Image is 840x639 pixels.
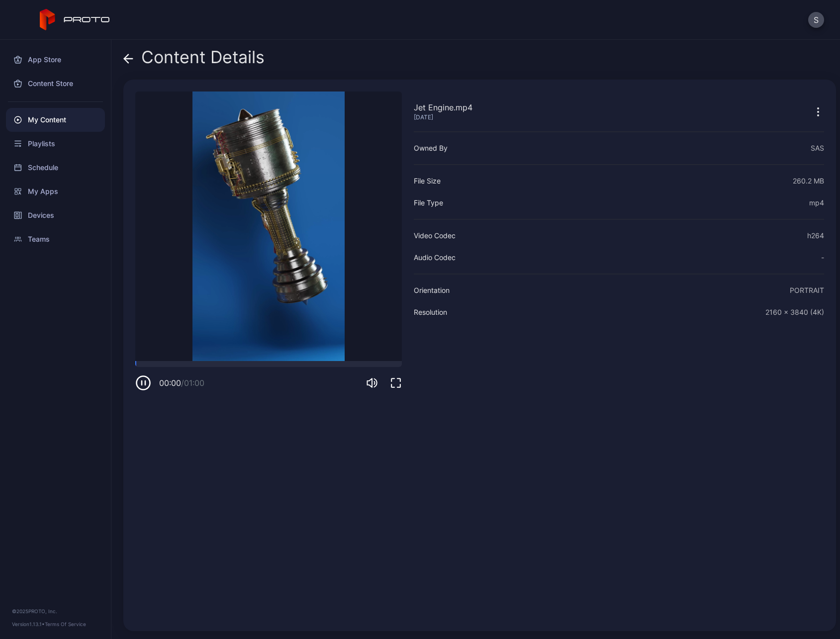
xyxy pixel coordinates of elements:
div: h264 [807,230,824,242]
a: App Store [6,48,105,72]
div: PORTRAIT [790,284,824,296]
a: Teams [6,227,105,251]
div: mp4 [809,197,824,209]
a: My Apps [6,180,105,203]
div: Audio Codec [414,252,456,264]
button: S [808,12,824,28]
div: Video Codec [414,230,456,242]
a: Terms Of Service [45,621,86,627]
div: Content Details [123,48,265,72]
div: - [821,252,824,264]
span: Version 1.13.1 • [12,621,45,627]
a: Devices [6,203,105,227]
div: SAS [811,142,824,154]
div: [DATE] [414,113,472,121]
div: 260.2 MB [793,175,824,187]
a: Content Store [6,72,105,95]
a: Playlists [6,132,105,156]
div: File Size [414,175,441,187]
div: Resolution [414,306,447,318]
div: © 2025 PROTO, Inc. [12,607,99,615]
div: File Type [414,197,443,209]
div: 2160 x 3840 (4K) [765,306,824,318]
a: Schedule [6,156,105,180]
div: Orientation [414,284,450,296]
div: Owned By [414,142,448,154]
span: / 01:00 [181,378,204,388]
video: Sorry, your browser doesn‘t support embedded videos [135,91,402,361]
a: My Content [6,108,105,132]
div: 00:00 [159,377,204,389]
div: Jet Engine.mp4 [414,101,472,113]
